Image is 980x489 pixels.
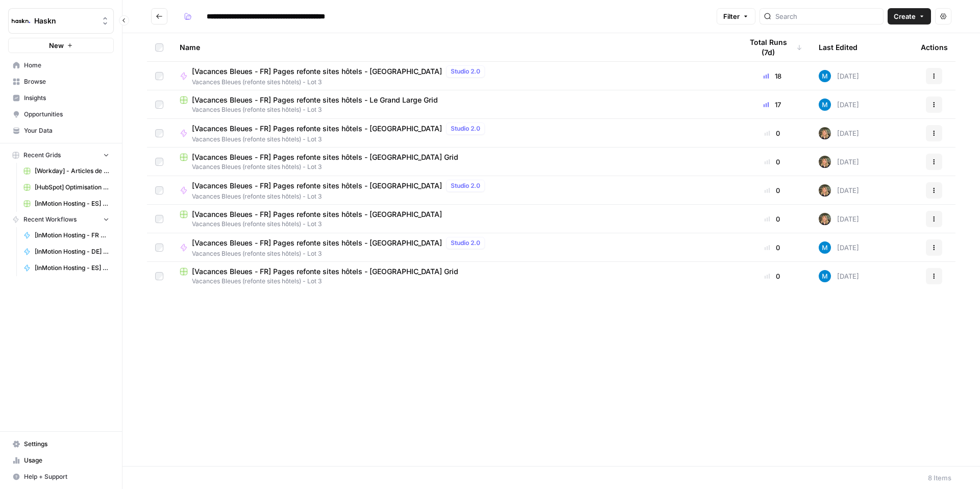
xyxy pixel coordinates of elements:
div: [DATE] [819,70,859,82]
div: 17 [742,100,802,110]
div: 8 Items [928,473,951,483]
a: Your Data [8,123,114,139]
div: [DATE] [819,270,859,282]
button: Create [888,8,931,25]
a: Insights [8,90,114,106]
img: ziyu4k121h9vid6fczkx3ylgkuqx [819,156,831,168]
a: [InMotion Hosting - FR 🇫🇷] - article de blog 2000 mots [19,227,114,243]
span: [Vacances Bleues - FR] Pages refonte sites hôtels - [GEOGRAPHIC_DATA] [192,209,442,219]
img: xlx1vc11lo246mpl6i14p9z1ximr [819,99,831,111]
span: Studio 2.0 [451,181,480,190]
a: [Vacances Bleues - FR] Pages refonte sites hôtels - [GEOGRAPHIC_DATA] GridVacances Bleues (refont... [180,152,726,172]
a: [Vacances Bleues - FR] Pages refonte sites hôtels - [GEOGRAPHIC_DATA]Studio 2.0Vacances Bleues (r... [180,65,726,87]
img: xlx1vc11lo246mpl6i14p9z1ximr [819,241,831,254]
span: [InMotion Hosting - DE] - article de blog 2000 mots [35,247,109,256]
div: 0 [742,271,802,281]
span: Insights [24,93,109,103]
span: Studio 2.0 [451,124,480,133]
button: Filter [717,8,755,25]
div: 0 [742,185,802,195]
div: [DATE] [819,156,859,168]
a: [Vacances Bleues - FR] Pages refonte sites hôtels - [GEOGRAPHIC_DATA]Studio 2.0Vacances Bleues (r... [180,123,726,144]
span: [Workday] - Articles de blog [35,166,109,176]
a: [InMotion Hosting - DE] - article de blog 2000 mots [19,243,114,260]
span: Browse [24,77,109,86]
span: [Vacances Bleues - FR] Pages refonte sites hôtels - [GEOGRAPHIC_DATA] [192,124,442,134]
span: Home [24,61,109,70]
span: [Vacances Bleues - FR] Pages refonte sites hôtels - [GEOGRAPHIC_DATA] [192,66,442,77]
div: 18 [742,71,802,81]
span: [Vacances Bleues - FR] Pages refonte sites hôtels - [GEOGRAPHIC_DATA] [192,181,442,191]
input: Search [775,11,879,21]
span: Vacances Bleues (refonte sites hôtels) - Lot 3 [180,219,726,229]
a: Usage [8,452,114,469]
div: 0 [742,242,802,253]
span: [Vacances Bleues - FR] Pages refonte sites hôtels - [GEOGRAPHIC_DATA] Grid [192,152,458,162]
div: Actions [921,33,948,61]
div: 0 [742,128,802,138]
button: Go back [151,8,167,25]
div: [DATE] [819,213,859,225]
img: ziyu4k121h9vid6fczkx3ylgkuqx [819,127,831,139]
a: Home [8,57,114,74]
a: [HubSpot] Optimisation - Articles de blog [19,179,114,195]
span: Studio 2.0 [451,238,480,248]
span: [InMotion Hosting - ES] - article de blog 2000 mots [35,199,109,208]
span: New [49,40,64,51]
span: Create [894,11,916,21]
div: [DATE] [819,127,859,139]
span: [Vacances Bleues - FR] Pages refonte sites hôtels - [GEOGRAPHIC_DATA] Grid [192,266,458,277]
div: 0 [742,214,802,224]
a: Browse [8,74,114,90]
a: Settings [8,436,114,452]
a: [Vacances Bleues - FR] Pages refonte sites hôtels - [GEOGRAPHIC_DATA]Studio 2.0Vacances Bleues (r... [180,237,726,258]
img: Haskn Logo [12,12,30,30]
span: Vacances Bleues (refonte sites hôtels) - Lot 3 [180,277,726,286]
a: [InMotion Hosting - ES] - article de blog 2000 mots [19,195,114,212]
span: Your Data [24,126,109,135]
span: [InMotion Hosting - ES] - article de blog 2000 mots [35,263,109,273]
a: [InMotion Hosting - ES] - article de blog 2000 mots [19,260,114,276]
span: Help + Support [24,472,109,481]
div: Total Runs (7d) [742,33,802,61]
span: Vacances Bleues (refonte sites hôtels) - Lot 3 [192,135,489,144]
span: Vacances Bleues (refonte sites hôtels) - Lot 3 [192,78,489,87]
a: Opportunities [8,106,114,123]
div: 0 [742,157,802,167]
img: ziyu4k121h9vid6fczkx3ylgkuqx [819,213,831,225]
span: Studio 2.0 [451,67,480,76]
img: ziyu4k121h9vid6fczkx3ylgkuqx [819,184,831,197]
span: Vacances Bleues (refonte sites hôtels) - Lot 3 [192,249,489,258]
a: [Vacances Bleues - FR] Pages refonte sites hôtels - [GEOGRAPHIC_DATA] GridVacances Bleues (refont... [180,266,726,286]
span: Usage [24,456,109,465]
span: Filter [723,11,740,21]
div: [DATE] [819,99,859,111]
div: [DATE] [819,241,859,254]
span: Vacances Bleues (refonte sites hôtels) - Lot 3 [180,162,726,172]
a: [Vacances Bleues - FR] Pages refonte sites hôtels - [GEOGRAPHIC_DATA]Vacances Bleues (refonte sit... [180,209,726,229]
span: Haskn [34,16,96,26]
button: New [8,38,114,53]
span: Recent Grids [23,151,61,160]
div: Name [180,33,726,61]
span: [HubSpot] Optimisation - Articles de blog [35,183,109,192]
span: [Vacances Bleues - FR] Pages refonte sites hôtels - [GEOGRAPHIC_DATA] [192,238,442,248]
a: [Vacances Bleues - FR] Pages refonte sites hôtels - Le Grand Large GridVacances Bleues (refonte s... [180,95,726,114]
img: xlx1vc11lo246mpl6i14p9z1ximr [819,270,831,282]
span: Vacances Bleues (refonte sites hôtels) - Lot 3 [180,105,726,114]
div: Last Edited [819,33,857,61]
span: Recent Workflows [23,215,77,224]
button: Workspace: Haskn [8,8,114,34]
img: xlx1vc11lo246mpl6i14p9z1ximr [819,70,831,82]
button: Help + Support [8,469,114,485]
a: [Workday] - Articles de blog [19,163,114,179]
button: Recent Grids [8,148,114,163]
span: Vacances Bleues (refonte sites hôtels) - Lot 3 [192,192,489,201]
span: Opportunities [24,110,109,119]
a: [Vacances Bleues - FR] Pages refonte sites hôtels - [GEOGRAPHIC_DATA]Studio 2.0Vacances Bleues (r... [180,180,726,201]
div: [DATE] [819,184,859,197]
span: Settings [24,439,109,449]
span: [Vacances Bleues - FR] Pages refonte sites hôtels - Le Grand Large Grid [192,95,438,105]
button: Recent Workflows [8,212,114,227]
span: [InMotion Hosting - FR 🇫🇷] - article de blog 2000 mots [35,231,109,240]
